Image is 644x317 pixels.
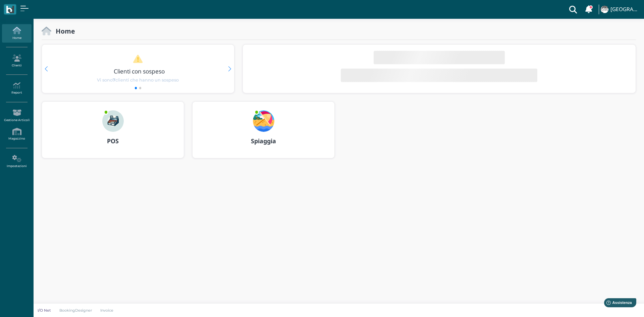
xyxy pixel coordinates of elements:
[253,110,274,132] img: ...
[6,6,14,13] img: logo
[42,45,234,93] div: 1 / 2
[56,68,222,74] h3: Clienti con sospeso
[601,6,608,13] img: ...
[107,137,119,145] b: POS
[2,106,31,125] a: Gestione Articoli
[20,5,44,10] span: Assistenza
[251,137,276,145] b: Spiaggia
[228,66,231,71] div: Next slide
[113,77,115,83] b: 7
[55,54,221,83] a: Clienti con sospeso Vi sono7clienti che hanno un sospeso
[42,101,184,166] a: ... POS
[600,1,640,17] a: ... [GEOGRAPHIC_DATA]
[45,66,48,71] div: Previous slide
[2,152,31,171] a: Impostazioni
[97,77,179,83] span: Vi sono clienti che hanno un sospeso
[596,296,638,311] iframe: Help widget launcher
[2,52,31,70] a: Clienti
[2,24,31,43] a: Home
[2,125,31,144] a: Magazzino
[192,101,335,166] a: ... Spiaggia
[610,7,640,12] h4: [GEOGRAPHIC_DATA]
[51,28,75,35] h2: Home
[2,79,31,98] a: Report
[102,110,124,132] img: ...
